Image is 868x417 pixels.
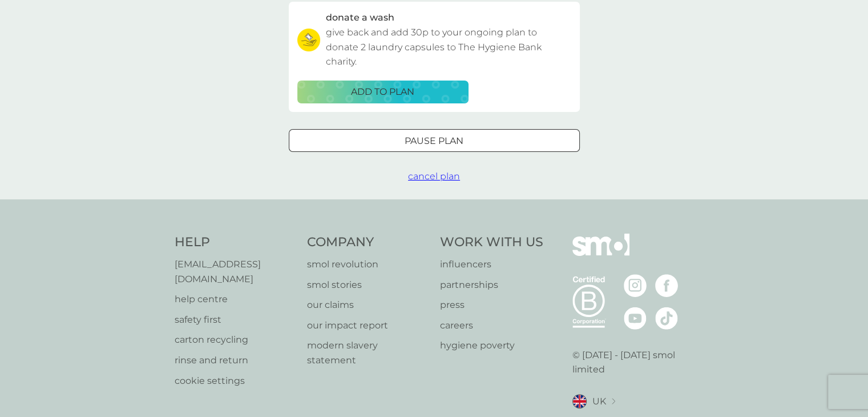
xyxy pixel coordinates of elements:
img: UK flag [572,394,587,408]
p: give back and add 30p to your ongoing plan to donate 2 laundry capsules to The Hygiene Bank charity. [326,25,571,69]
a: press [440,298,543,312]
button: cancel plan [408,169,460,184]
a: safety first [175,312,296,327]
span: cancel plan [408,171,460,182]
h4: Help [175,234,296,251]
img: visit the smol Facebook page [655,274,678,297]
a: cookie settings [175,374,296,388]
a: help centre [175,292,296,307]
img: visit the smol Tiktok page [655,307,678,330]
a: careers [440,318,543,333]
a: carton recycling [175,332,296,347]
p: © [DATE] - [DATE] smol limited [572,348,694,377]
a: modern slavery statement [307,338,429,367]
h4: Company [307,234,429,251]
img: visit the smol Instagram page [624,274,647,297]
h4: Work With Us [440,234,543,251]
img: smol [572,234,629,272]
h3: donate a wash [326,10,394,25]
a: rinse and return [175,353,296,368]
a: [EMAIL_ADDRESS][DOMAIN_NAME] [175,257,296,286]
img: visit the smol Youtube page [624,307,647,330]
button: Pause plan [289,129,580,152]
a: partnerships [440,278,543,292]
a: smol revolution [307,257,429,272]
p: ADD TO PLAN [351,85,414,99]
button: ADD TO PLAN [297,81,469,103]
a: our claims [307,298,429,312]
a: influencers [440,257,543,272]
img: select a new location [612,398,615,404]
span: UK [592,394,606,409]
p: Pause plan [405,134,463,149]
a: smol stories [307,278,429,292]
a: hygiene poverty [440,338,543,353]
a: our impact report [307,318,429,333]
